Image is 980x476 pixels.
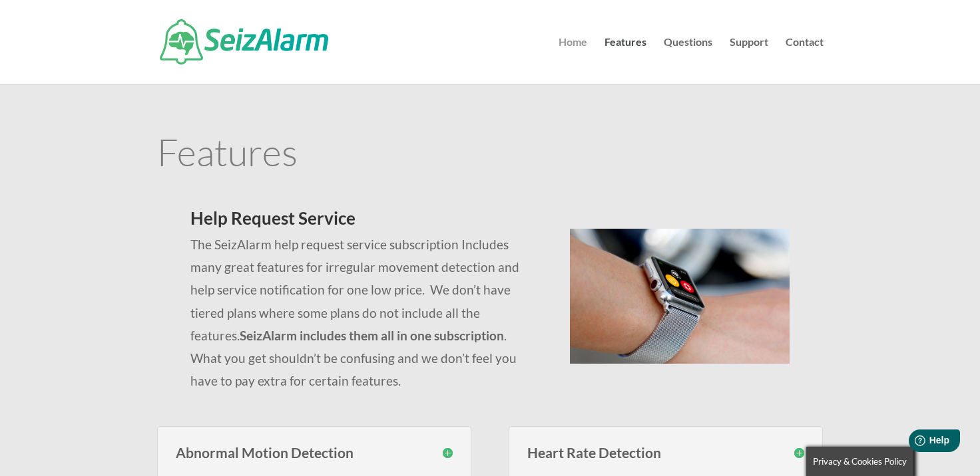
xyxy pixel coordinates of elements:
[730,37,768,84] a: Support
[570,229,790,364] img: seizalarm-on-wrist
[861,424,965,461] iframe: Help widget launcher
[190,233,537,392] p: The SeizAlarm help request service subscription Includes many great features for irregular moveme...
[664,37,712,84] a: Questions
[813,456,907,467] span: Privacy & Cookies Policy
[559,37,587,84] a: Home
[527,445,805,459] h3: Heart Rate Detection
[160,19,328,64] img: SeizAlarm
[190,209,537,233] h2: Help Request Service
[240,328,504,343] strong: SeizAlarm includes them all in one subscription
[605,37,646,84] a: Features
[786,37,824,84] a: Contact
[157,133,824,177] h1: Features
[176,445,453,459] h3: Abnormal Motion Detection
